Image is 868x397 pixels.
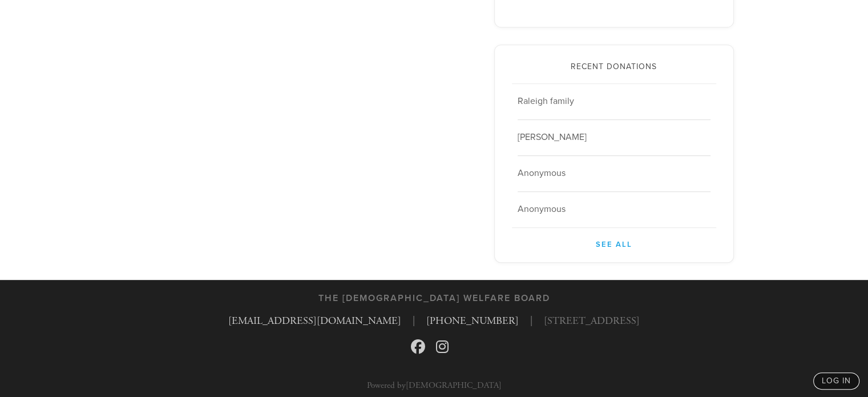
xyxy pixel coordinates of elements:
[544,313,640,328] span: [STREET_ADDRESS]
[367,381,502,390] p: Powered by
[512,228,716,251] a: See All
[406,380,502,391] a: [DEMOGRAPHIC_DATA]
[813,372,859,390] a: log in
[413,313,415,328] span: |
[228,314,401,327] a: [EMAIL_ADDRESS][DOMAIN_NAME]
[518,203,566,215] span: Anonymous
[426,314,519,327] a: [PHONE_NUMBER]
[518,131,587,143] span: [PERSON_NAME]
[512,62,716,72] h2: Recent Donations
[318,293,550,304] h3: The [DEMOGRAPHIC_DATA] Welfare Board
[518,95,574,107] span: Raleigh family
[518,167,566,179] span: Anonymous
[530,313,532,328] span: |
